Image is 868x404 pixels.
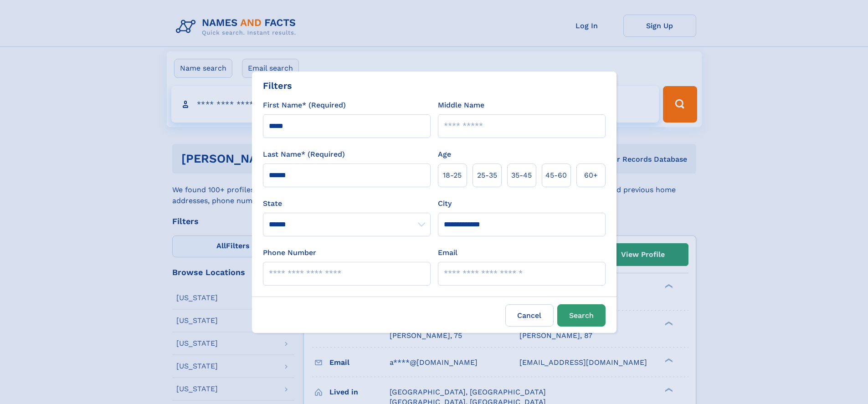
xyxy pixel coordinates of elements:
[263,198,431,209] label: State
[511,170,532,181] span: 35‑45
[263,79,292,92] div: Filters
[438,100,484,111] label: Middle Name
[263,100,346,111] label: First Name* (Required)
[438,247,457,258] label: Email
[545,170,567,181] span: 45‑60
[477,170,497,181] span: 25‑35
[263,247,316,258] label: Phone Number
[263,149,345,160] label: Last Name* (Required)
[443,170,462,181] span: 18‑25
[505,304,554,327] label: Cancel
[438,149,451,160] label: Age
[584,170,598,181] span: 60+
[557,304,606,327] button: Search
[438,198,452,209] label: City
